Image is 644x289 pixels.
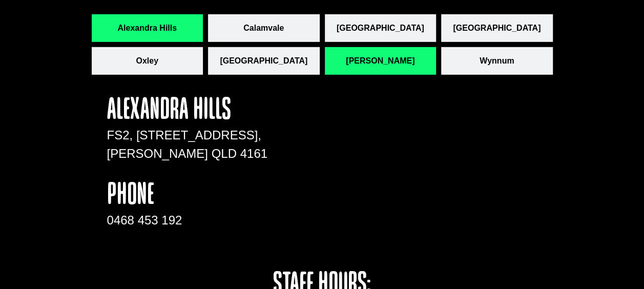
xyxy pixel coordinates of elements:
[480,55,514,67] span: Wynnum
[337,22,424,34] span: [GEOGRAPHIC_DATA]
[289,95,537,249] iframe: apbct__label_id__gravity_form
[220,55,307,67] span: [GEOGRAPHIC_DATA]
[346,55,414,67] span: [PERSON_NAME]
[107,180,269,211] h4: phone
[107,95,269,126] h4: Alexandra Hills
[243,22,284,34] span: Calamvale
[107,126,269,163] p: FS2, [STREET_ADDRESS], [PERSON_NAME] QLD 4161
[453,22,541,34] span: [GEOGRAPHIC_DATA]
[136,55,158,67] span: Oxley
[117,22,177,34] span: Alexandra Hills
[107,211,269,230] div: 0468 453 192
